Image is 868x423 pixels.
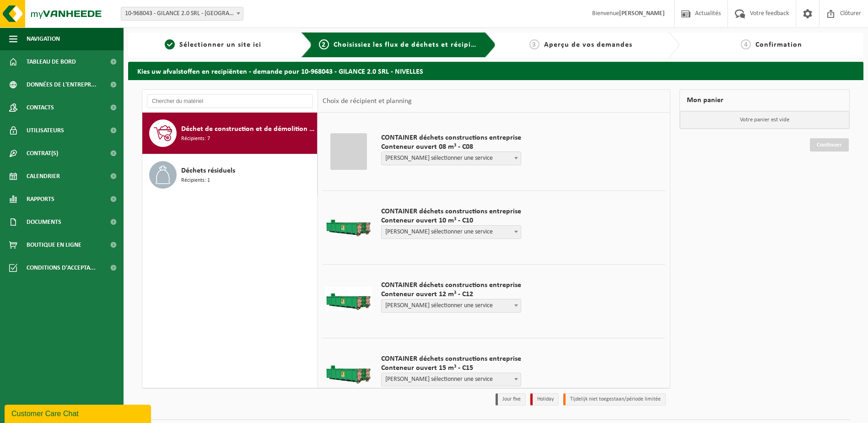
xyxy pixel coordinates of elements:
div: Mon panier [679,89,850,111]
span: Conteneur ouvert 12 m³ - C12 [381,290,521,299]
li: Tijdelijk niet toegestaan/période limitée [563,393,666,406]
span: CONTAINER déchets constructions entreprise [381,281,521,290]
span: 1 [165,39,175,49]
iframe: chat widget [5,403,153,423]
p: Votre panier est vide [680,111,849,129]
span: 4 [741,39,751,49]
span: Navigation [27,27,60,50]
span: 2 [319,39,329,49]
span: Boutique en ligne [27,233,81,256]
li: Holiday [530,393,559,406]
span: 3 [529,39,539,49]
span: Déchet de construction et de démolition mélangé (inerte et non inerte) [181,124,315,135]
input: Chercher du matériel [147,94,313,108]
span: Veuillez sélectionner une service [382,226,521,239]
span: Choisissiez les flux de déchets et récipients [334,41,486,49]
span: Veuillez sélectionner une service [382,152,521,165]
span: Contrat(s) [27,142,58,165]
span: Confirmation [755,41,802,49]
span: CONTAINER déchets constructions entreprise [381,354,521,363]
span: Aperçu de vos demandes [544,41,632,49]
span: Conteneur ouvert 15 m³ - C15 [381,363,521,373]
a: Continuer [810,138,849,152]
span: Veuillez sélectionner une service [382,373,521,386]
span: Sélectionner un site ici [179,41,261,49]
span: Tableau de bord [27,50,76,73]
span: Récipients: 7 [181,135,210,143]
span: Conditions d'accepta... [27,256,96,279]
button: Déchet de construction et de démolition mélangé (inerte et non inerte) Récipients: 7 [142,113,318,154]
span: 10-968043 - GILANCE 2.0 SRL - NIVELLES [121,7,243,20]
a: 1Sélectionner un site ici [133,39,294,50]
button: Déchets résiduels Récipients: 1 [142,154,318,195]
span: Déchets résiduels [181,165,235,176]
span: CONTAINER déchets constructions entreprise [381,207,521,216]
span: Veuillez sélectionner une service [381,225,521,239]
span: Contacts [27,96,54,119]
span: Conteneur ouvert 08 m³ - C08 [381,142,521,152]
span: Veuillez sélectionner une service [381,152,521,165]
span: Calendrier [27,165,60,188]
span: Conteneur ouvert 10 m³ - C10 [381,216,521,225]
span: Veuillez sélectionner une service [381,299,521,313]
span: Documents [27,211,61,233]
h2: Kies uw afvalstoffen en recipiënten - demande pour 10-968043 - GILANCE 2.0 SRL - NIVELLES [128,62,863,80]
strong: [PERSON_NAME] [619,10,665,17]
span: Veuillez sélectionner une service [381,373,521,386]
div: Choix de récipient et planning [318,90,416,113]
span: Récipients: 1 [181,176,210,185]
li: Jour fixe [496,393,526,406]
span: Veuillez sélectionner une service [382,299,521,312]
span: Données de l'entrepr... [27,73,97,96]
span: CONTAINER déchets constructions entreprise [381,133,521,142]
span: Rapports [27,188,54,211]
span: 10-968043 - GILANCE 2.0 SRL - NIVELLES [121,7,243,21]
span: Utilisateurs [27,119,64,142]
